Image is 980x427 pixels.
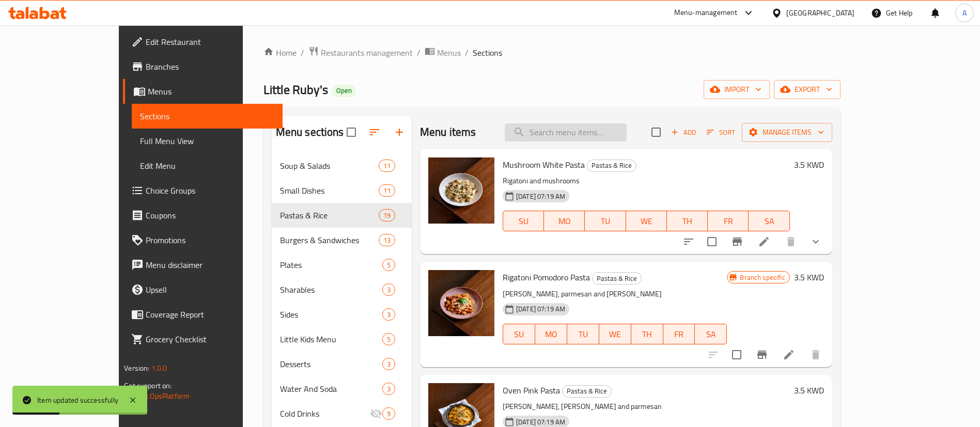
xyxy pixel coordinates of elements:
img: Rigatoni Pomodoro Pasta [428,270,494,336]
div: Sides [280,308,382,321]
div: Soup & Salads [280,160,379,172]
a: Support.OpsPlatform [124,389,190,403]
button: MO [535,324,567,344]
span: import [712,83,761,96]
button: FR [708,211,749,231]
span: TU [589,214,621,229]
div: Sharables3 [272,277,412,302]
div: items [382,333,395,345]
span: Little Ruby's [263,78,328,101]
span: Sections [473,46,502,59]
button: delete [779,229,803,254]
button: TU [585,211,626,231]
a: Menus [425,46,461,59]
a: Edit Restaurant [123,29,283,54]
button: show more [803,229,828,254]
div: items [382,407,395,420]
span: Select section [645,121,667,143]
a: Full Menu View [132,129,283,153]
a: Branches [123,54,283,79]
h6: 3.5 KWD [794,383,824,398]
div: [GEOGRAPHIC_DATA] [786,7,854,19]
span: Coupons [146,209,274,222]
span: Menus [437,46,461,59]
span: Plates [280,259,382,271]
a: Edit Menu [132,153,283,178]
span: Desserts [280,358,382,370]
li: / [301,46,304,59]
span: Full Menu View [140,135,274,147]
span: WE [603,327,627,342]
h2: Menu sections [276,124,344,140]
div: Pastas & Rice [592,272,642,284]
button: export [774,80,841,99]
div: Cold Drinks [280,407,370,420]
span: 5 [383,260,395,270]
span: Select to update [701,231,723,252]
div: items [382,259,395,271]
span: Oven Pink Pasta [503,383,560,398]
span: 3 [383,384,395,394]
a: Menus [123,79,283,104]
button: delete [803,342,828,367]
div: Plates5 [272,252,412,277]
p: [PERSON_NAME], [PERSON_NAME] and parmesan [503,400,790,413]
span: Rigatoni Pomodoro Pasta [503,270,590,285]
span: TH [671,214,704,229]
span: Get support on: [124,379,172,392]
button: MO [544,211,585,231]
span: Open [332,86,356,95]
h6: 3.5 KWD [794,270,824,284]
span: A [962,7,967,19]
div: Soup & Salads11 [272,153,412,178]
a: Restaurants management [308,46,413,59]
span: SA [753,214,785,229]
span: 11 [379,186,395,196]
span: [DATE] 07:19 AM [512,192,569,201]
li: / [465,46,469,59]
a: Edit menu item [783,349,795,361]
span: Pastas & Rice [280,209,379,222]
button: TU [567,324,599,344]
span: Add item [667,124,700,140]
span: Add [670,126,697,138]
a: Coverage Report [123,302,283,327]
div: items [382,383,395,395]
span: Version: [124,361,149,375]
input: search [505,123,627,141]
span: Small Dishes [280,184,379,197]
span: 9 [383,409,395,419]
div: items [382,358,395,370]
span: Menus [148,85,274,98]
h2: Menu items [420,124,476,140]
a: Upsell [123,277,283,302]
div: Sides3 [272,302,412,327]
span: TH [635,327,659,342]
button: TH [667,211,708,231]
button: Add [667,124,700,140]
span: Burgers & Sandwiches [280,234,379,246]
span: Choice Groups [146,184,274,197]
span: Restaurants management [321,46,413,59]
div: items [379,234,395,246]
button: SU [503,324,535,344]
button: WE [626,211,667,231]
button: Manage items [742,123,832,142]
span: export [782,83,832,96]
span: 3 [383,310,395,320]
div: Cold Drinks9 [272,401,412,426]
span: SU [507,214,540,229]
div: items [379,184,395,197]
span: WE [630,214,663,229]
button: FR [663,324,695,344]
button: sort-choices [676,229,701,254]
button: TH [631,324,663,344]
span: Menu disclaimer [146,259,274,271]
span: Sharables [280,283,382,296]
button: SA [749,211,789,231]
a: Menu disclaimer [123,252,283,277]
span: Sort items [700,124,742,140]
